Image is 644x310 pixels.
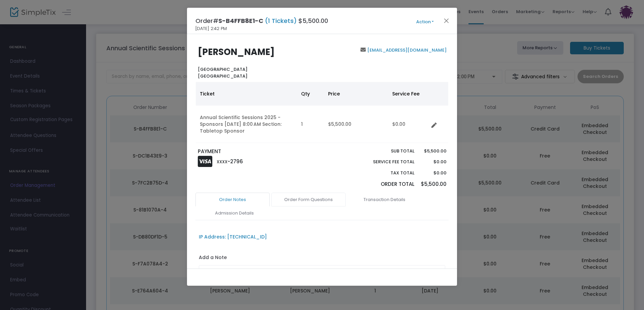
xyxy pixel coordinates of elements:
p: $0.00 [421,159,446,165]
th: Service Fee [388,82,429,106]
a: Order Notes [195,193,270,207]
p: Sub total [357,148,414,154]
b: [GEOGRAPHIC_DATA] [GEOGRAPHIC_DATA] [198,66,247,79]
h4: Order# $5,500.00 [195,16,328,25]
div: Data table [196,82,448,143]
span: XXXX [217,159,227,165]
a: Admission Details [197,206,271,220]
td: Annual Scientific Sessions 2025 - Sponsors [DATE] 8:00 AM Section: Tabletop Sponsor [196,106,297,143]
th: Price [324,82,388,106]
label: Add a Note [199,254,227,263]
span: (1 Tickets) [263,17,298,25]
p: $0.00 [421,170,446,176]
span: S-B4FFB8E1-C [218,17,263,25]
div: IP Address: [TECHNICAL_ID] [199,233,267,241]
p: Order Total [357,180,414,188]
td: $5,500.00 [324,106,388,143]
p: Service Fee Total [357,159,414,165]
p: PAYMENT [198,148,319,156]
th: Ticket [196,82,297,106]
span: [DATE] 2:42 PM [195,25,227,32]
span: -2796 [227,158,243,165]
button: Close [442,16,451,25]
button: Action [405,18,445,26]
a: Order Form Questions [271,193,346,207]
p: Tax Total [357,170,414,176]
a: [EMAIL_ADDRESS][DOMAIN_NAME] [366,47,447,53]
b: [PERSON_NAME] [198,46,275,58]
a: Transaction Details [347,193,422,207]
p: $5,500.00 [421,180,446,188]
td: 1 [297,106,324,143]
td: $0.00 [388,106,429,143]
p: $5,500.00 [421,148,446,154]
th: Qty [297,82,324,106]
